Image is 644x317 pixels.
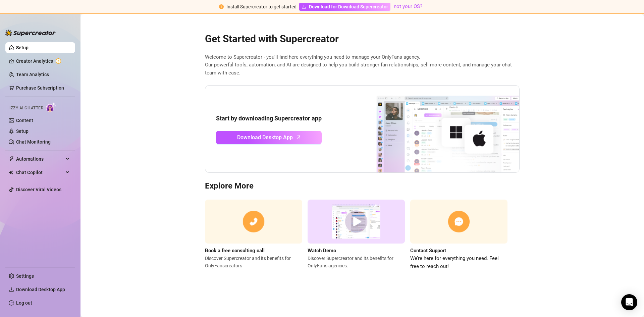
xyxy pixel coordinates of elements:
img: AI Chatter [46,102,56,112]
a: Download for Download Supercreator [299,3,390,11]
h2: Get Started with Supercreator [205,33,520,45]
strong: Start by downloading Supercreator app [216,115,322,122]
img: consulting call [205,200,302,244]
a: Download Desktop Apparrow-up [216,131,322,144]
a: Purchase Subscription [16,85,64,91]
a: Settings [16,273,34,279]
strong: Contact Support [410,248,446,254]
span: thunderbolt [9,156,14,162]
span: Install Supercreator to get started [226,4,297,9]
h3: Explore More [205,181,520,192]
span: Download Desktop App [16,287,65,292]
img: logo-BBDzfeDw.svg [5,30,56,36]
span: download [302,4,306,9]
a: Content [16,118,33,123]
img: download app [352,86,519,173]
a: Log out [16,300,32,306]
span: Download Desktop App [237,133,293,142]
a: Discover Viral Videos [16,187,61,192]
img: contact support [410,200,507,244]
a: Creator Analytics exclamation-circle [16,56,70,66]
a: Setup [16,128,29,134]
strong: Book a free consulting call [205,248,265,254]
a: Setup [16,45,29,50]
a: Team Analytics [16,72,49,77]
span: Automations [16,154,64,164]
span: Izzy AI Chatter [9,105,43,111]
span: Discover Supercreator and its benefits for OnlyFans creators [205,255,302,269]
img: supercreator demo [308,200,405,244]
a: Watch DemoDiscover Supercreator and its benefits for OnlyFans agencies. [308,200,405,270]
span: arrow-up [295,133,303,141]
span: Welcome to Supercreator - you’ll find here everything you need to manage your OnlyFans agency. Ou... [205,53,520,77]
div: Open Intercom Messenger [621,294,637,310]
span: Discover Supercreator and its benefits for OnlyFans agencies. [308,255,405,269]
span: Download for Download Supercreator [309,3,388,10]
span: exclamation-circle [219,4,224,9]
img: Chat Copilot [9,170,13,175]
span: Chat Copilot [16,167,64,178]
a: not your OS? [394,3,422,9]
strong: Watch Demo [308,248,336,254]
span: download [9,287,14,292]
a: Book a free consulting callDiscover Supercreator and its benefits for OnlyFanscreators [205,200,302,270]
span: We’re here for everything you need. Feel free to reach out! [410,255,507,270]
a: Chat Monitoring [16,139,51,145]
